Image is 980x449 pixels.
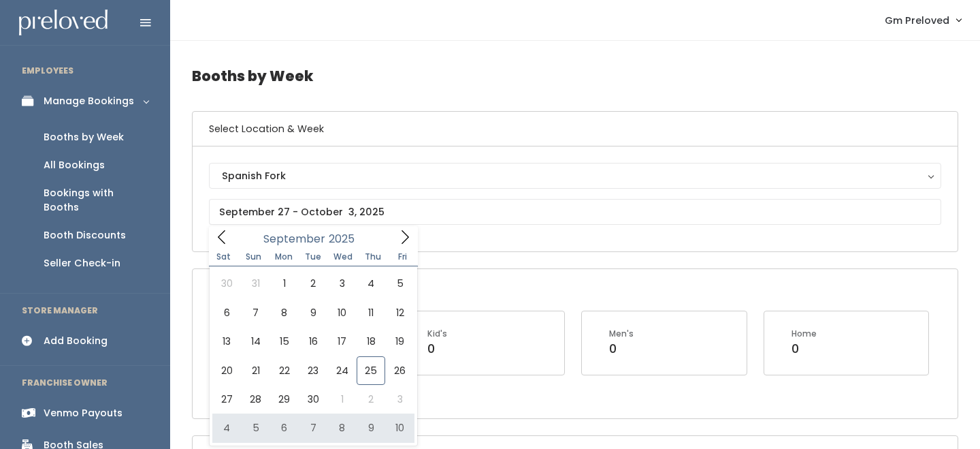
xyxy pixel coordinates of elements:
span: September 16, 2025 [299,327,327,356]
h6: Select Location & Week [193,112,958,146]
span: October 6, 2025 [270,414,299,442]
span: September 30, 2025 [299,385,327,414]
span: September 27, 2025 [212,385,241,414]
h4: Booths by Week [192,57,958,95]
span: September 19, 2025 [385,327,414,356]
span: September 22, 2025 [270,356,299,385]
div: Bookings with Booths [44,186,148,215]
span: September 12, 2025 [385,298,414,327]
span: September 11, 2025 [357,298,385,327]
span: September 13, 2025 [212,327,241,356]
span: September 14, 2025 [241,327,269,356]
span: September 29, 2025 [270,385,299,414]
span: September 7, 2025 [241,298,269,327]
span: Gm Preloved [885,13,949,28]
span: September 17, 2025 [328,327,357,356]
div: Add Booking [44,334,108,348]
div: Kid's [427,328,447,340]
span: Tue [298,253,328,261]
button: Spanish Fork [209,163,941,189]
span: September 20, 2025 [212,356,241,385]
span: October 8, 2025 [328,414,357,442]
span: October 3, 2025 [385,385,414,414]
span: September 18, 2025 [357,327,385,356]
span: October 5, 2025 [241,414,269,442]
span: Fri [388,253,418,261]
span: September 2, 2025 [299,269,327,298]
span: August 30, 2025 [212,269,241,298]
span: September 25, 2025 [357,356,385,385]
span: September 15, 2025 [270,327,299,356]
span: Mon [269,253,299,261]
div: 0 [791,340,817,358]
img: preloved logo [19,10,108,36]
span: October 2, 2025 [357,385,385,414]
span: October 4, 2025 [212,414,241,442]
span: September 24, 2025 [328,356,357,385]
span: September 28, 2025 [241,385,269,414]
div: 0 [427,340,447,358]
div: Home [791,328,817,340]
div: Venmo Payouts [44,406,122,420]
span: September 3, 2025 [328,269,357,298]
div: Booth Discounts [44,228,126,243]
span: September 23, 2025 [299,356,327,385]
input: Year [325,230,366,247]
div: Manage Bookings [44,94,134,108]
span: September [263,234,325,245]
span: September 1, 2025 [270,269,299,298]
span: September 4, 2025 [357,269,385,298]
a: Gm Preloved [871,5,975,35]
span: September 9, 2025 [299,298,327,327]
div: Men's [609,328,634,340]
div: 0 [609,340,634,358]
span: September 10, 2025 [328,298,357,327]
span: October 10, 2025 [385,414,414,442]
span: September 8, 2025 [270,298,299,327]
span: October 7, 2025 [299,414,327,442]
span: Sun [239,253,269,261]
span: Thu [358,253,388,261]
span: September 21, 2025 [241,356,269,385]
span: Wed [328,253,358,261]
span: September 26, 2025 [385,356,414,385]
input: September 27 - October 3, 2025 [209,199,941,225]
div: Seller Check-in [44,256,120,270]
span: Sat [209,253,239,261]
span: August 31, 2025 [241,269,269,298]
div: Spanish Fork [222,168,928,183]
span: October 9, 2025 [357,414,385,442]
span: October 1, 2025 [328,385,357,414]
span: September 6, 2025 [212,298,241,327]
span: September 5, 2025 [385,269,414,298]
div: Booths by Week [44,130,124,144]
div: All Bookings [44,158,105,172]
